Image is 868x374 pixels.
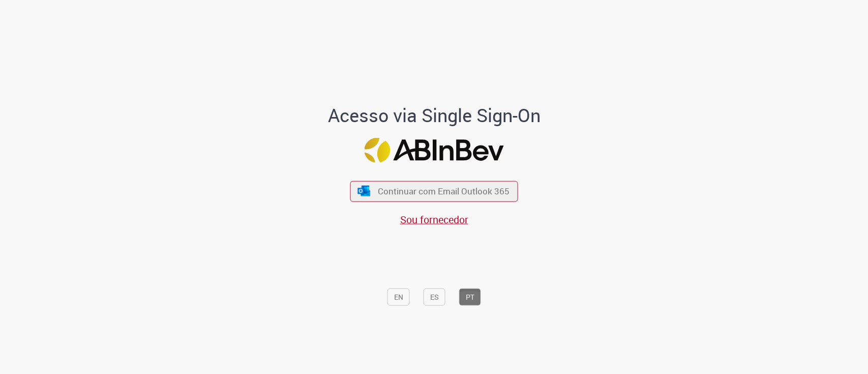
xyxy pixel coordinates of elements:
[378,185,510,197] span: Continuar com Email Outlook 365
[387,289,410,306] button: EN
[293,105,575,126] h1: Acesso via Single Sign-On
[424,289,445,306] button: ES
[350,181,518,202] button: ícone Azure/Microsoft 360 Continuar com Email Outlook 365
[400,213,468,226] a: Sou fornecedor
[459,289,481,306] button: PT
[365,138,504,163] img: Logo ABInBev
[356,186,371,196] img: ícone Azure/Microsoft 360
